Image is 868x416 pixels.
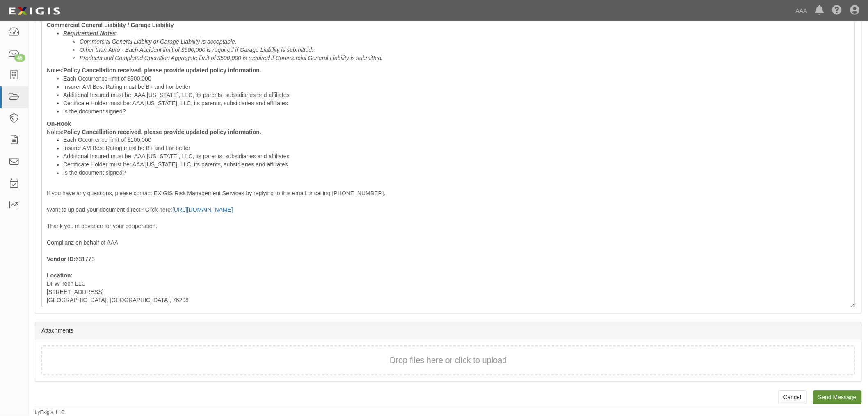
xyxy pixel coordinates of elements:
a: Exigis, LLC [40,410,65,416]
b: Policy Cancellation received, please provide updated policy information. [63,129,261,135]
input: Send Message [813,391,862,404]
li: Products and Completed Operation Aggregate limit of $500,000 is required if Commercial General Li... [80,54,850,62]
li: Each Occurrence limit of $500,000 [63,74,850,83]
li: : [63,29,850,62]
div: Attachments [35,323,861,340]
li: Additional Insured must be: AAA [US_STATE], LLC, its parents, subsidiaries and affiliates [63,91,850,99]
li: Certificate Holder must be: AAA [US_STATE], LLC, its parents, subsidiaries and affiliates [63,99,850,107]
strong: On-Hook [47,120,71,127]
a: Cancel [778,391,807,404]
strong: Commercial General Liability / Garage Liability [47,22,174,28]
div: Notes: [47,128,850,136]
li: Additional Insured must be: AAA [US_STATE], LLC, its parents, subsidiaries and affiliates [63,153,850,161]
div: 45 [14,54,25,62]
div: Notes: [47,66,850,74]
i: Help Center - Complianz [832,6,842,16]
li: Insurer AM Best Rating must be B+ and I or better [63,144,850,153]
li: Is the document signed? [63,169,850,177]
li: Commercial General Liablity or Garage Liability is acceptable. [80,37,850,46]
img: logo-5460c22ac91f19d4615b14bd174203de0afe785f0fc80cf4dbbc73dc1793850b.png [6,4,63,18]
b: Location: [47,273,73,279]
u: Requirement Notes [63,30,116,37]
li: Other than Auto - Each Accident limit of $500,000 is required if Garage Liability is submitted. [80,46,850,54]
li: Insurer AM Best Rating must be B+ and I or better [63,83,850,91]
li: Each Occurrence limit of $100,000 [63,136,850,144]
button: Drop files here or click to upload [390,355,507,367]
a: AAA [792,2,811,19]
a: [URL][DOMAIN_NAME] [172,207,233,213]
li: Certificate Holder must be: AAA [US_STATE], LLC, its parents, subsidiaries and affiliates [63,161,850,169]
b: Policy Cancellation received, please provide updated policy information. [63,67,261,74]
b: Vendor ID: [47,256,75,263]
li: Is the document signed? [63,107,850,116]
